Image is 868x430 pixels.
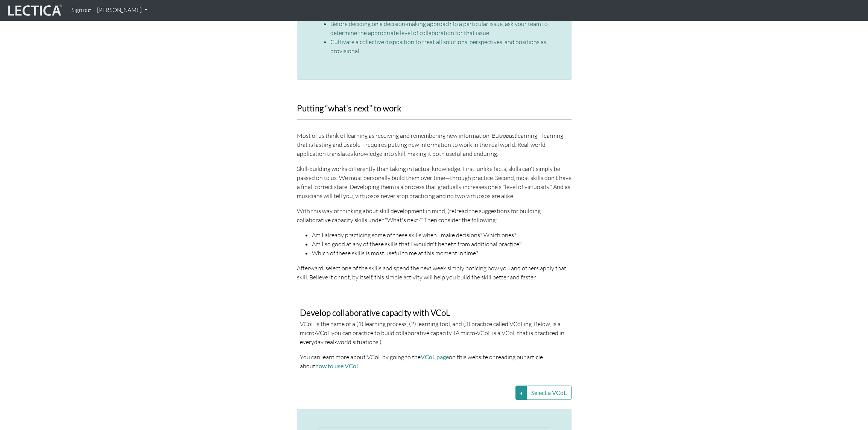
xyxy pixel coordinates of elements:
li: Cultivate a collective disposition to treat all solutions, perspectives, and positions as provisi... [330,37,553,55]
a: how to use VCoL [315,362,359,369]
button: Select a VCoL [526,386,572,400]
p: Most of us think of learning as receiving and remembering new information. But learning—learning ... [297,131,572,158]
a: VCoL page [421,353,449,360]
em: robust [501,132,516,139]
h3: Develop collaborative capacity with VCoL [300,308,569,318]
a: [PERSON_NAME] [94,3,150,18]
h3: Putting “what’s next” to work [297,104,572,113]
li: Before deciding on a decision-making approach fo a particular issue, ask your team to determine t... [330,19,553,37]
a: Sign out [68,3,94,18]
li: Am I so good at any of these skills that I wouldn't benefit from additional practice? [312,239,572,249]
p: Skill-building works differently than taking in factual knowledge. First, unlike facts, skills ca... [297,164,572,200]
li: Am I already practicing some of these skills when I make decisions? Which ones? [312,230,572,239]
p: With this way of thinking about skill development in mind, (re)read the suggestions for building ... [297,206,572,224]
li: Which of these skills is most useful to me at this moment in time? [312,249,572,258]
p: You can learn more about VCoL by going to the on this website or reading our article about . [300,352,569,371]
p: VCoL is the name of a (1) learning process, (2) learning tool, and (3) practice called VCoLing. B... [300,319,569,346]
p: Afterward, select one of the skills and spend the next week simply noticing how you and others ap... [297,264,572,282]
img: lecticalive [6,3,62,18]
